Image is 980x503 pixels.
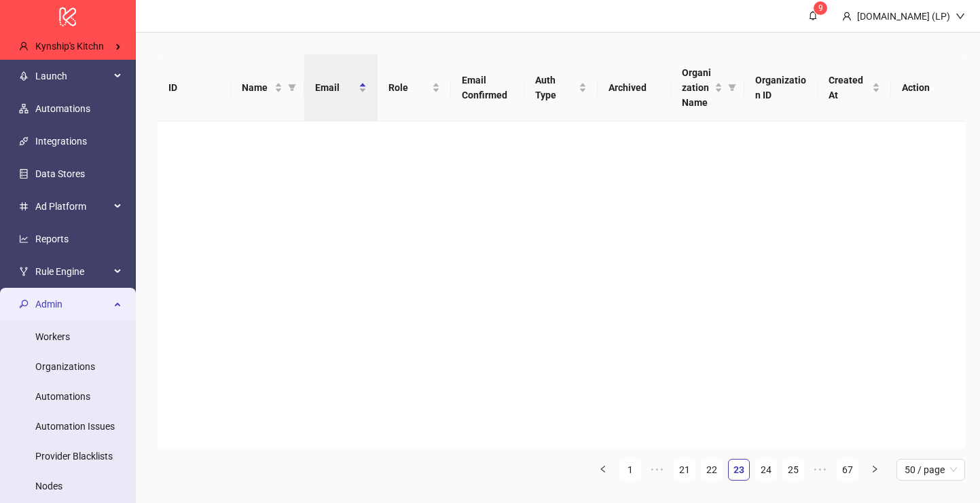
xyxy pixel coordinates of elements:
span: Name [242,80,272,95]
a: Data Stores [35,168,85,179]
span: Auth Type [535,73,576,103]
a: Automations [35,391,90,402]
a: Integrations [35,136,87,147]
div: [DOMAIN_NAME] (LP) [852,9,956,24]
span: 9 [818,3,823,13]
span: filter [285,77,299,98]
span: 50 / page [905,460,957,480]
span: Launch [35,62,110,90]
span: Organization Name [682,65,712,110]
th: Role [378,54,451,122]
a: 25 [783,460,803,480]
button: left [592,459,614,481]
span: ••• [647,459,668,481]
th: Organization ID [744,54,818,122]
a: Reports [35,234,69,244]
li: 24 [755,459,777,481]
span: down [956,12,965,21]
span: ••• [810,459,831,481]
span: left [599,465,607,473]
li: Previous 5 Pages [647,459,668,481]
span: bell [808,11,818,20]
a: Provider Blacklists [35,451,113,462]
li: 23 [728,459,750,481]
a: 22 [702,460,722,480]
a: Automation Issues [35,421,115,432]
span: user [19,41,29,51]
a: 21 [674,460,695,480]
li: 25 [782,459,804,481]
span: rocket [19,71,29,81]
a: 23 [729,460,749,480]
a: Organizations [35,361,95,372]
span: key [19,299,29,309]
th: Created At [818,54,891,122]
span: right [871,465,879,473]
li: 67 [837,459,858,481]
sup: 9 [814,1,827,15]
span: Admin [35,291,110,318]
span: filter [728,83,736,92]
span: Kynship's Kitchn [35,41,104,52]
li: 22 [701,459,723,481]
a: Automations [35,103,90,114]
th: Action [891,54,965,122]
span: filter [725,62,739,113]
span: number [19,202,29,211]
span: Rule Engine [35,258,110,285]
span: filter [288,83,296,92]
li: 21 [674,459,695,481]
a: Nodes [35,481,62,491]
th: Organization Name [671,54,744,122]
li: Next 5 Pages [810,459,831,481]
th: Email [304,54,378,122]
th: Archived [598,54,671,122]
a: 24 [756,460,776,480]
th: Name [231,54,304,122]
div: Page Size [896,459,965,481]
li: Previous Page [592,459,614,481]
th: Email Confirmed [451,54,524,122]
span: Created At [829,73,869,103]
span: Ad Platform [35,193,110,220]
th: ID [158,54,231,122]
th: Auth Type [524,54,598,122]
a: Workers [35,331,70,342]
span: fork [19,267,29,276]
a: 1 [620,460,640,480]
li: 1 [619,459,641,481]
span: Role [388,80,429,95]
li: Next Page [864,459,886,481]
span: Email [315,80,356,95]
a: 67 [837,460,858,480]
button: right [864,459,886,481]
span: user [842,12,852,21]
